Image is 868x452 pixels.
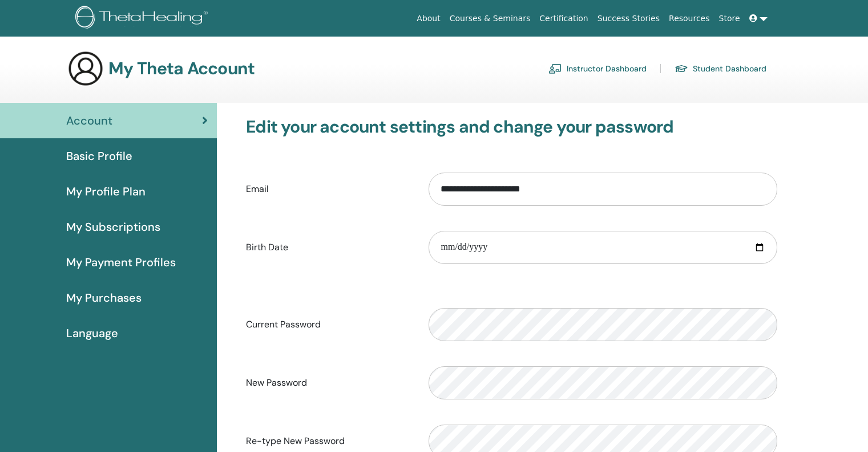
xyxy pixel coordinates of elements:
span: My Profile Plan [66,183,146,200]
span: My Subscriptions [66,218,160,235]
a: Store [714,8,745,29]
a: Success Stories [593,8,664,29]
label: New Password [237,372,420,394]
a: Student Dashboard [675,59,766,78]
img: graduation-cap.svg [675,64,688,74]
img: chalkboard-teacher.svg [548,63,562,74]
a: Certification [535,8,592,29]
label: Current Password [237,314,420,335]
label: Email [237,178,420,200]
h3: My Theta Account [108,58,255,79]
span: Language [66,325,118,342]
a: Courses & Seminars [445,8,535,29]
h3: Edit your account settings and change your password [246,117,777,137]
img: logo.png [75,6,212,31]
a: About [412,8,445,29]
img: generic-user-icon.jpg [67,50,104,87]
a: Resources [664,8,714,29]
span: My Payment Profiles [66,254,176,271]
span: My Purchases [66,289,142,306]
span: Account [66,112,112,129]
label: Birth Date [237,237,420,258]
span: Basic Profile [66,147,132,165]
label: Re-type New Password [237,430,420,452]
a: Instructor Dashboard [548,59,647,78]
